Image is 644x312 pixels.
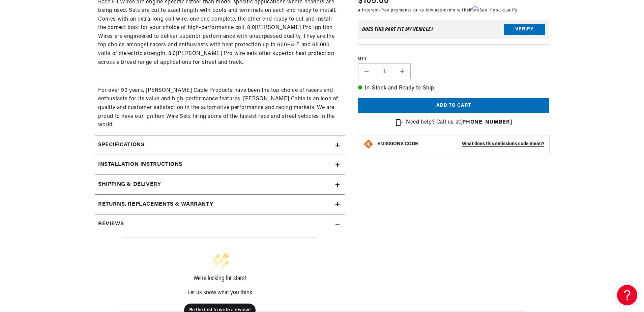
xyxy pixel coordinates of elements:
[98,180,161,189] h2: Shipping & Delivery
[504,24,545,35] button: Verify
[377,141,418,147] strong: EMISSIONS CODE
[440,8,447,12] span: $10
[98,160,182,169] h2: Installation instructions
[95,195,345,214] summary: Returns, Replacements & Warranty
[95,214,345,234] summary: Reviews
[98,220,124,229] h2: Reviews
[358,98,549,113] button: Add to cart
[377,141,544,147] button: EMISSIONS CODEWhat does this emissions code mean?
[98,86,341,130] p: For over 90 years, [PERSON_NAME] Cable Products have been the top choice of racers and enthusiast...
[98,141,144,150] h2: Specifications
[460,120,512,125] a: [PHONE_NUMBER]
[122,275,317,282] div: We’re looking for stars!
[363,139,374,150] img: Emissions code
[122,290,317,295] div: Let us know what you think
[467,7,478,12] span: Affirm
[358,56,549,62] label: QTY
[462,141,544,147] strong: What does this emissions code mean?
[358,7,518,14] p: 4 interest-free payments or as low as /mo with .
[479,8,518,12] a: See if you qualify - Learn more about Affirm Financing (opens in modal)
[358,84,549,93] p: In-Stock and Ready to Ship
[95,155,345,175] summary: Installation instructions
[362,27,433,32] div: Does This part fit My vehicle?
[98,200,213,209] h2: Returns, Replacements & Warranty
[406,119,512,127] p: Need help? Call us at
[95,175,345,194] summary: Shipping & Delivery
[95,135,345,155] summary: Specifications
